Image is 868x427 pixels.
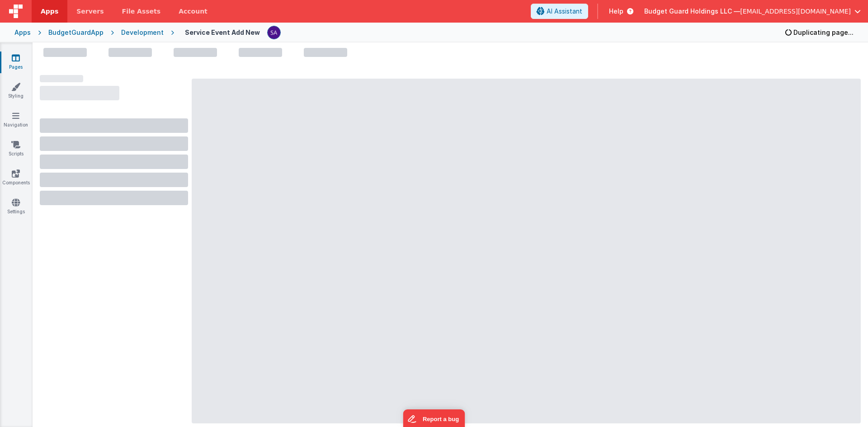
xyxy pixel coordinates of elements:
[76,7,104,16] span: Servers
[531,4,588,19] button: AI Assistant
[48,28,104,37] div: BudgetGuardApp
[122,7,161,16] span: File Assets
[740,7,851,16] span: [EMAIL_ADDRESS][DOMAIN_NAME]
[644,7,740,16] span: Budget Guard Holdings LLC —
[121,28,164,37] div: Development
[185,29,260,36] h4: Service Event Add New
[268,26,280,39] img: 79293985458095ca2ac202dc7eb50dda
[785,28,854,37] div: Duplicating page...
[14,28,31,37] div: Apps
[609,7,623,16] span: Help
[644,7,861,16] button: Budget Guard Holdings LLC — [EMAIL_ADDRESS][DOMAIN_NAME]
[41,7,58,16] span: Apps
[547,7,582,16] span: AI Assistant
